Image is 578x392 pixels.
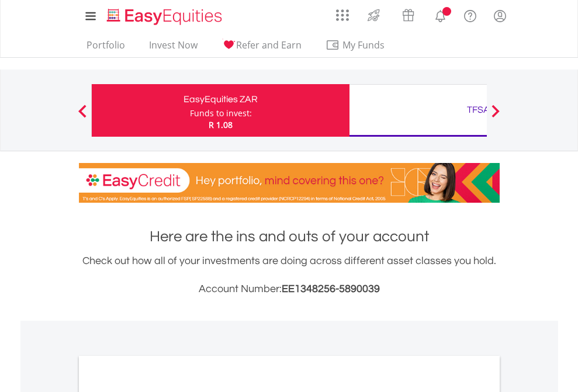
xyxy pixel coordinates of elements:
a: Notifications [425,3,455,26]
span: Refer and Earn [236,39,302,51]
img: grid-menu-icon.svg [336,9,349,22]
a: Vouchers [391,3,425,25]
button: Next [484,110,507,122]
img: EasyEquities_Logo.png [105,7,227,26]
div: Check out how all of your investments are doing across different asset classes you hold. [79,253,500,297]
a: AppsGrid [328,3,357,22]
img: EasyCredit Promotion Banner [79,163,500,203]
span: R 1.08 [209,119,233,130]
a: Home page [102,3,227,26]
a: FAQ's and Support [455,3,485,26]
button: Previous [71,110,94,122]
img: thrive-v2.svg [364,6,383,25]
a: Refer and Earn [217,39,306,57]
div: EasyEquities ZAR [99,91,342,107]
a: My Profile [485,3,515,29]
a: Portfolio [82,39,130,57]
img: vouchers-v2.svg [399,6,418,25]
div: Funds to invest: [190,107,252,119]
h3: Account Number: [79,281,500,297]
span: My Funds [326,37,402,53]
h1: Here are the ins and outs of your account [79,226,500,247]
a: Invest Now [144,39,202,57]
span: EE1348256-5890039 [282,283,380,294]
